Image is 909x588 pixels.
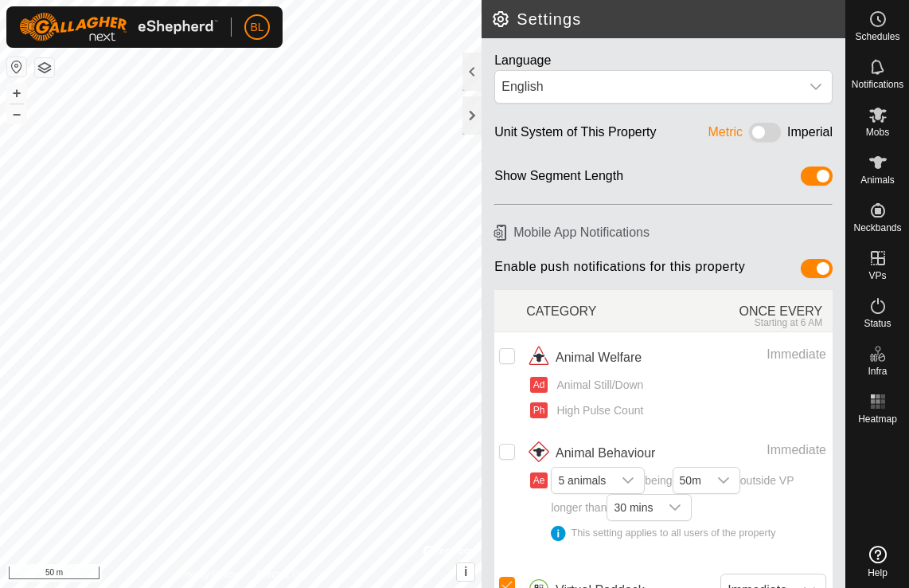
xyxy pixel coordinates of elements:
[551,474,826,541] span: being outside VP longer than
[488,218,839,246] h6: Mobile App Notifications
[7,84,26,103] button: +
[495,71,800,103] span: English
[701,345,826,364] div: Immediate
[526,293,679,328] div: CATEGORY
[464,565,467,578] span: i
[526,345,552,370] img: animal welfare icon
[530,472,548,488] button: Ae
[551,377,643,394] span: Animal Still/Down
[701,441,826,460] div: Immediate
[866,127,889,137] span: Mobs
[868,568,888,578] span: Help
[708,123,743,147] div: Metric
[551,402,643,419] span: High Pulse Count
[530,402,548,418] button: Ph
[501,77,794,96] div: English
[457,563,474,581] button: i
[673,468,708,493] span: 50m
[612,468,644,493] div: dropdown trigger
[494,123,656,147] div: Unit System of This Property
[868,367,887,376] span: Infra
[530,377,548,393] button: Ad
[858,414,897,424] span: Heatmap
[852,80,903,89] span: Notifications
[494,167,623,191] div: Show Segment Length
[853,223,901,233] span: Neckbands
[256,567,303,582] a: Contact Us
[526,441,552,466] img: animal behaviour icon
[864,319,891,328] span: Status
[787,123,833,147] div: Imperial
[846,539,909,584] a: Help
[494,51,833,70] div: Language
[7,104,26,123] button: –
[659,495,691,520] div: dropdown trigger
[552,468,612,493] span: 5 animals
[178,567,238,582] a: Privacy Policy
[19,13,218,41] img: Gallagher Logo
[680,317,823,328] div: Starting at 6 AM
[680,293,833,328] div: ONCE EVERY
[556,444,655,463] span: Animal Behaviour
[35,58,54,77] button: Map Layers
[556,348,642,367] span: Animal Welfare
[250,19,263,36] span: BL
[800,71,832,103] div: dropdown trigger
[607,495,659,520] span: 30 mins
[860,175,895,185] span: Animals
[7,57,26,76] button: Reset Map
[551,526,826,541] div: This setting applies to all users of the property
[491,10,845,29] h2: Settings
[708,468,739,493] div: dropdown trigger
[855,32,899,41] span: Schedules
[494,259,745,284] span: Enable push notifications for this property
[868,271,886,280] span: VPs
